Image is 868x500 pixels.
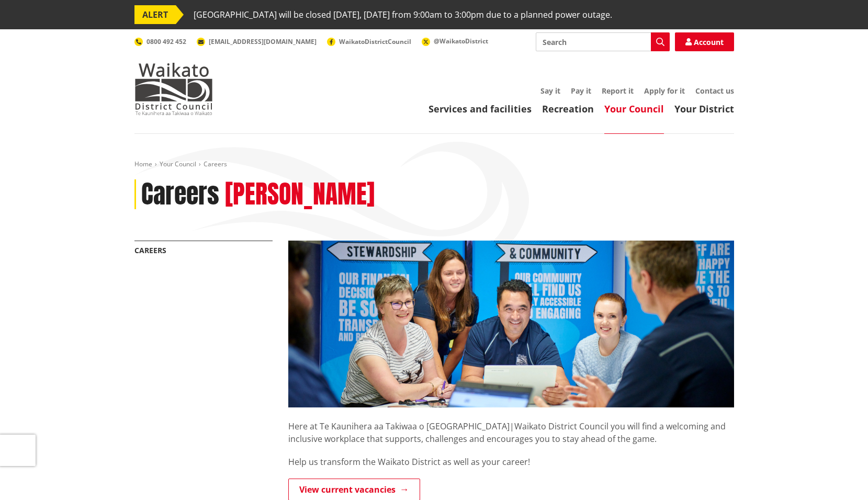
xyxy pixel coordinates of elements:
[225,179,375,210] h2: [PERSON_NAME]
[339,37,411,46] span: WaikatoDistrictCouncil
[644,86,685,96] a: Apply for it
[134,37,186,46] a: 0800 492 452
[134,245,166,255] a: Careers
[542,103,594,115] a: Recreation
[134,160,152,168] a: Home
[536,32,670,51] input: Search input
[160,160,196,168] a: Your Council
[602,86,634,96] a: Report it
[327,37,411,46] a: WaikatoDistrictCouncil
[288,456,734,468] p: Help us transform the Waikato District as well as your career!
[288,407,734,445] p: Here at Te Kaunihera aa Takiwaa o [GEOGRAPHIC_DATA]|Waikato District Council you will find a welc...
[134,5,176,24] span: ALERT
[434,37,488,46] span: @WaikatoDistrict
[540,86,560,96] a: Say it
[604,103,664,115] a: Your Council
[209,37,317,46] span: [EMAIL_ADDRESS][DOMAIN_NAME]
[429,103,532,115] a: Services and facilities
[141,179,219,210] h1: Careers
[675,32,734,51] a: Account
[288,241,734,407] img: Ngaaruawaahia staff discussing planning
[197,37,317,46] a: [EMAIL_ADDRESS][DOMAIN_NAME]
[204,160,227,168] span: Careers
[134,63,213,115] img: Waikato District Council - Te Kaunihera aa Takiwaa o Waikato
[695,86,734,96] a: Contact us
[146,37,186,46] span: 0800 492 452
[674,103,734,115] a: Your District
[422,37,488,46] a: @WaikatoDistrict
[134,160,734,169] nav: breadcrumb
[571,86,591,96] a: Pay it
[194,5,612,24] span: [GEOGRAPHIC_DATA] will be closed [DATE], [DATE] from 9:00am to 3:00pm due to a planned power outage.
